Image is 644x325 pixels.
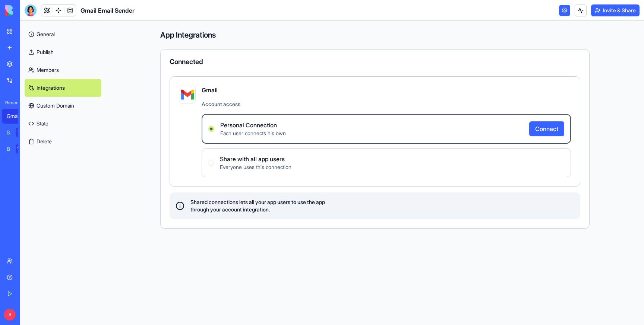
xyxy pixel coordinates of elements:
[220,154,291,163] span: Share with all app users
[220,163,291,171] span: Everyone uses this connection
[7,112,28,120] div: Gmail Email Sender
[25,43,101,61] a: Publish
[16,128,28,137] div: TRY
[25,97,101,115] a: Custom Domain
[25,133,101,150] button: Delete
[220,130,286,137] span: Each user connects his own
[202,101,571,108] span: Account access
[16,144,28,153] div: TRY
[190,198,325,213] span: Shared connections lets all your app users to use the app through your account integration.
[7,145,10,153] div: Blog Generation Pro
[25,25,101,43] a: General
[2,109,32,124] a: Gmail Email Sender
[5,5,51,16] img: logo
[202,86,571,95] span: Gmail
[7,129,10,136] div: Social Media Content Generator
[2,100,18,106] span: Recent
[160,30,590,40] h4: App Integrations
[80,6,135,15] span: Gmail Email Sender
[2,125,32,140] a: Social Media Content GeneratorTRY
[208,160,214,166] button: Share with all app usersEveryone uses this connection
[2,141,32,156] a: Blog Generation ProTRY
[591,4,640,16] button: Invite & Share
[181,88,194,101] img: gmail
[170,58,580,65] div: Connected
[208,126,214,132] button: Personal ConnectionEach user connects his ownConnect
[4,309,16,321] span: S
[25,79,101,97] a: Integrations
[25,61,101,79] a: Members
[220,121,286,130] span: Personal Connection
[25,115,101,133] a: State
[529,121,564,136] button: Personal ConnectionEach user connects his own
